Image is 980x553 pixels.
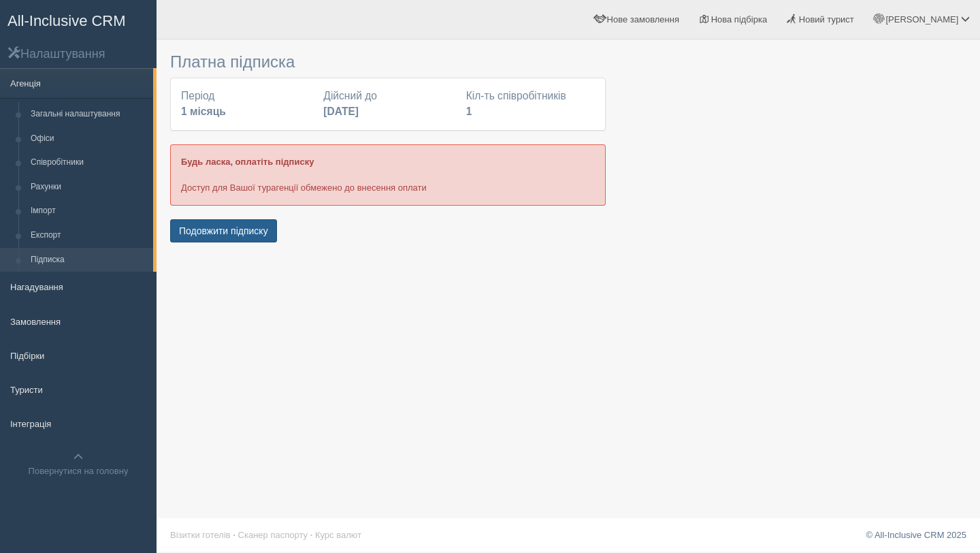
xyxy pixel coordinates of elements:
[315,530,361,540] a: Курс валют
[607,14,679,25] span: Нове замовлення
[323,106,359,117] b: [DATE]
[170,53,606,71] h3: Платна підписка
[24,127,153,151] a: Офіси
[316,89,459,120] div: Дійсний до
[799,14,854,25] span: Новий турист
[1,1,156,38] a: All-Inclusive CRM
[24,248,153,272] a: Підписка
[310,530,313,540] span: ·
[459,89,602,120] div: Кіл-ть співробітників
[885,14,958,25] span: [PERSON_NAME]
[233,530,235,540] span: ·
[7,12,126,29] span: All-Inclusive CRM
[174,89,316,120] div: Період
[170,144,606,205] div: Доступ для Вашої турагенції обмежено до внесення оплати
[181,106,226,117] b: 1 місяць
[711,14,768,25] span: Нова підбірка
[24,102,153,127] a: Загальні налаштування
[866,530,966,540] a: © All-Inclusive CRM 2025
[238,530,308,540] a: Сканер паспорту
[466,106,472,117] b: 1
[170,219,277,242] button: Подовжити підписку
[170,530,231,540] a: Візитки готелів
[24,199,153,223] a: Імпорт
[24,151,153,175] a: Співробітники
[181,157,314,167] b: Будь ласка, оплатіть підписку
[24,175,153,200] a: Рахунки
[24,223,153,248] a: Експорт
